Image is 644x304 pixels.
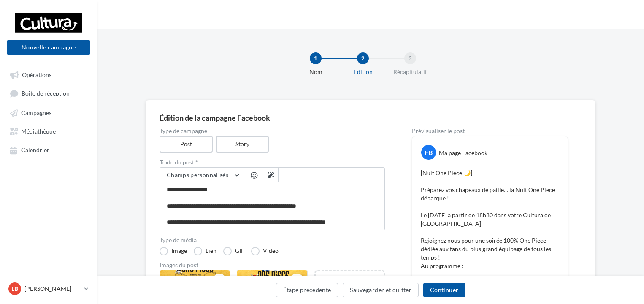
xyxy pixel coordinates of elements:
[160,159,385,165] label: Texte du post *
[310,52,322,64] div: 1
[5,142,92,157] a: Calendrier
[7,40,90,55] button: Nouvelle campagne
[160,136,213,153] label: Post
[423,283,465,297] button: Continuer
[21,109,51,116] span: Campagnes
[5,105,92,120] a: Campagnes
[167,171,228,178] span: Champs personnalisés
[439,149,487,157] div: Ma page Facebook
[251,247,279,255] label: Vidéo
[216,136,269,153] label: Story
[194,247,216,255] label: Lien
[160,247,187,255] label: Image
[11,285,18,293] span: LB
[223,247,244,255] label: GIF
[412,128,568,134] div: Prévisualiser le post
[160,128,385,134] label: Type de campagne
[383,68,437,76] div: Récapitulatif
[22,90,70,97] span: Boîte de réception
[5,67,92,82] a: Opérations
[421,145,436,160] div: FB
[21,128,56,135] span: Médiathèque
[5,123,92,139] a: Médiathèque
[7,281,90,297] a: LB [PERSON_NAME]
[357,52,369,64] div: 2
[276,283,338,297] button: Étape précédente
[160,168,244,182] button: Champs personnalisés
[21,147,49,154] span: Calendrier
[160,237,385,243] label: Type de média
[5,85,92,101] a: Boîte de réception
[404,52,416,64] div: 3
[160,262,385,268] div: Images du post
[343,283,419,297] button: Sauvegarder et quitter
[22,71,51,78] span: Opérations
[336,68,390,76] div: Edition
[615,275,636,296] iframe: Intercom live chat
[289,68,343,76] div: Nom
[24,285,81,293] p: [PERSON_NAME]
[160,114,582,121] div: Édition de la campagne Facebook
